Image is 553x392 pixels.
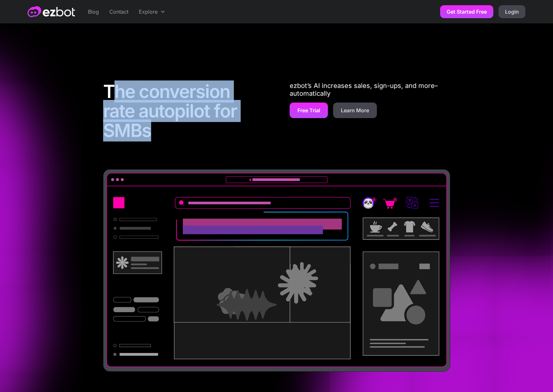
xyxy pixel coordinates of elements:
p: ezbot’s AI increases sales, sign-ups, and more–automatically [290,82,450,97]
a: Login [499,5,525,18]
div: Explore [139,8,158,16]
a: Free Trial [290,103,328,118]
h1: The conversion rate autopilot for SMBs [103,82,264,143]
a: Learn More [333,103,377,118]
a: Get Started Free [440,5,493,18]
a: home [28,6,75,17]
